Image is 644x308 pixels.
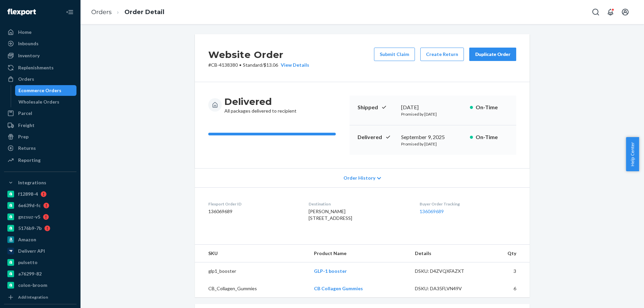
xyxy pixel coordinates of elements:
a: Amazon [4,234,76,245]
div: Inventory [18,52,40,59]
a: Add Integration [4,293,76,301]
div: pulsetto [18,259,38,266]
div: Prep [18,133,29,140]
div: Freight [18,122,35,129]
a: Parcel [4,108,76,119]
button: Open account menu [619,5,632,19]
div: Duplicate Order [475,51,511,58]
div: Reporting [18,157,41,164]
a: pulsetto [4,257,76,268]
th: Details [410,245,483,262]
p: Promised by [DATE] [401,141,465,147]
th: Qty [483,245,530,262]
div: 6e639d-fc [18,202,41,209]
div: gnzsuz-v5 [18,213,40,220]
dd: 136069689 [208,208,298,215]
a: 136069689 [420,208,444,214]
div: Wholesale Orders [18,99,59,105]
a: Reporting [4,155,76,166]
div: 5176b9-7b [18,225,42,232]
div: September 9, 2025 [401,133,465,141]
a: Inventory [4,50,76,61]
div: Deliverr API [18,248,45,254]
button: Open Search Box [589,5,602,19]
button: Create Return [420,48,464,61]
p: On-Time [476,133,508,141]
span: [PERSON_NAME] [STREET_ADDRESS] [309,208,352,221]
div: Integrations [18,179,46,186]
td: CB_Collagen_Gummies [195,280,309,297]
a: gnzsuz-v5 [4,211,76,222]
p: Promised by [DATE] [401,111,465,117]
a: Prep [4,131,76,142]
p: On-Time [476,104,508,111]
button: Duplicate Order [469,48,516,61]
a: CB Collagen Gummies [314,286,363,291]
div: All packages delivered to recipient [224,96,297,114]
th: SKU [195,245,309,262]
div: Replenishments [18,64,54,71]
dt: Destination [309,201,409,207]
div: Orders [18,76,34,82]
button: Integrations [4,177,76,188]
div: DSKU: DA35FLVN49V [415,285,478,292]
button: Open notifications [604,5,617,19]
a: 6e639d-fc [4,200,76,211]
img: Flexport logo [7,9,36,15]
a: Returns [4,143,76,153]
div: Returns [18,145,36,151]
a: Deliverr API [4,246,76,256]
a: Wholesale Orders [15,97,77,107]
div: [DATE] [401,104,465,111]
h3: Delivered [224,96,297,108]
a: GLP-1 booster [314,268,347,274]
dt: Buyer Order Tracking [420,201,516,207]
p: Shipped [358,104,396,111]
div: Parcel [18,110,32,117]
div: Add Integration [18,294,48,300]
p: Delivered [358,133,396,141]
a: a76299-82 [4,268,76,279]
td: 6 [483,280,530,297]
span: • [239,62,241,68]
button: Close Navigation [63,5,76,19]
span: Standard [243,62,262,68]
td: glp1_booster [195,262,309,280]
a: Orders [91,8,112,16]
div: colon-broom [18,282,47,289]
a: Ecommerce Orders [15,85,77,96]
button: Help Center [626,137,639,171]
a: f12898-4 [4,189,76,199]
td: 3 [483,262,530,280]
a: Freight [4,120,76,131]
ol: breadcrumbs [86,2,170,22]
p: # CB-4138380 / $13.06 [208,62,309,68]
a: colon-broom [4,280,76,291]
button: Submit Claim [374,48,415,61]
div: Inbounds [18,40,39,47]
a: 5176b9-7b [4,223,76,234]
th: Product Name [309,245,410,262]
h2: Website Order [208,48,309,62]
div: a76299-82 [18,270,42,277]
button: View Details [278,62,309,68]
a: Orders [4,74,76,84]
div: Home [18,29,32,36]
div: f12898-4 [18,191,38,197]
a: Home [4,27,76,38]
a: Inbounds [4,38,76,49]
div: DSKU: D4ZVQXFAZXT [415,268,478,274]
span: Order History [343,175,375,181]
div: Amazon [18,236,36,243]
a: Replenishments [4,62,76,73]
a: Order Detail [124,8,164,16]
dt: Flexport Order ID [208,201,298,207]
div: Ecommerce Orders [18,87,61,94]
